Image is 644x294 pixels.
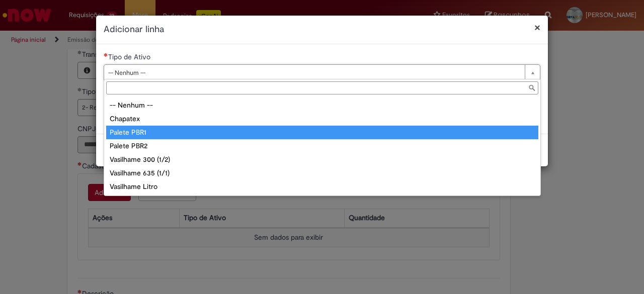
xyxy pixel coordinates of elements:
[106,112,538,126] div: Chapatex
[106,139,538,153] div: Palete PBR2
[106,99,538,112] div: -- Nenhum --
[106,153,538,166] div: Vasilhame 300 (1/2)
[106,166,538,180] div: Vasilhame 635 (1/1)
[106,180,538,193] div: Vasilhame Litro
[106,126,538,139] div: Palete PBR1
[104,96,540,195] ul: Tipo de Ativo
